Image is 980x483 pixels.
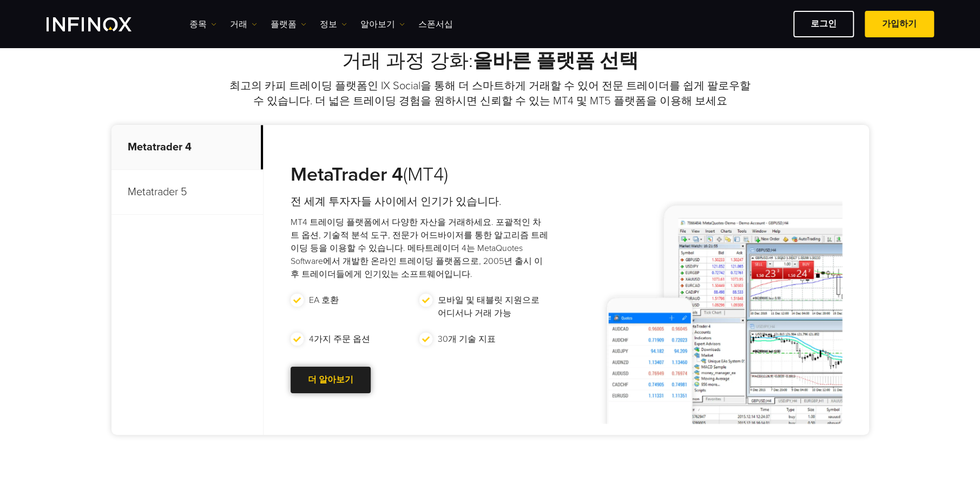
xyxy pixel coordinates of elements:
h4: 전 세계 투자자들 사이에서 인기가 있습니다. [291,194,549,209]
a: 플랫폼 [271,18,306,31]
a: 알아보기 [360,18,405,31]
a: 거래 [230,18,257,31]
a: 가입하기 [865,11,934,37]
a: 스폰서십 [418,18,453,31]
p: 30개 기술 지표 [438,333,496,346]
a: 로그인 [793,11,854,37]
a: INFINOX Logo [47,17,157,31]
p: Metatrader 5 [111,170,263,215]
p: MT4 트레이딩 플랫폼에서 다양한 자산을 거래하세요. 포괄적인 차트 옵션, 기술적 분석 도구, 전문가 어드바이저를 통한 알고리즘 트레이딩 등을 이용할 수 있습니다. 메타트레이... [291,216,549,281]
p: EA 호환 [309,294,339,307]
a: 종목 [189,18,216,31]
p: 최고의 카피 트레이딩 플랫폼인 IX Social을 통해 더 스마트하게 거래할 수 있어 전문 트레이더를 쉽게 팔로우할 수 있습니다. 더 넓은 트레이딩 경험을 원하시면 신뢰할 수... [228,78,753,109]
strong: 올바른 플랫폼 선택 [473,49,639,72]
p: 4가지 주문 옵션 [309,333,370,346]
p: Metatrader 4 [111,125,263,170]
h2: 거래 과정 강화: [111,49,869,73]
strong: MetaTrader 4 [291,163,403,186]
a: 더 알아보기 [291,367,371,393]
a: 정보 [320,18,347,31]
p: 모바일 및 태블릿 지원으로 어디서나 거래 가능 [438,294,543,320]
h3: (MT4) [291,163,549,187]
